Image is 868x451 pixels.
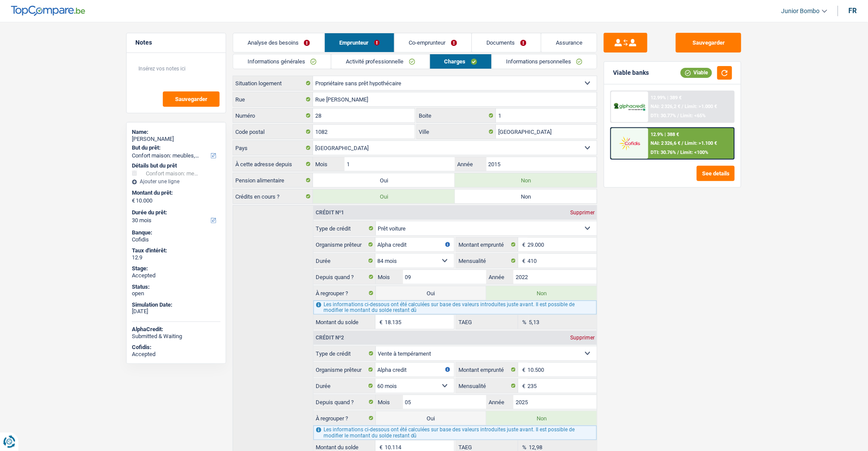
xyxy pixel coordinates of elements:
[681,150,709,155] span: Limit: <100%
[132,351,220,358] div: Accepted
[132,136,220,143] div: [PERSON_NAME]
[233,141,313,155] label: Pays
[132,283,220,290] div: Status:
[233,189,313,203] label: Crédits en cours ?
[11,6,85,16] img: TopCompare Logo
[678,113,679,119] span: /
[313,210,346,215] div: Crédit nº1
[849,7,857,15] div: fr
[782,7,820,15] span: Junior Bombo
[472,33,541,52] a: Documents
[132,189,219,196] label: Montant du prêt:
[233,108,313,122] label: Numéro
[132,229,220,236] div: Banque:
[313,363,375,377] label: Organisme prêteur
[233,173,313,187] label: Pension alimentaire
[697,166,735,181] button: See details
[518,254,528,268] span: €
[313,301,597,315] div: Les informations ci-dessous ont été calculées sur base des valeurs introduites juste avant. Il es...
[132,129,220,136] div: Name:
[376,270,403,284] label: Mois
[541,33,597,52] a: Assurance
[233,76,313,90] label: Situation logement
[313,238,375,252] label: Organisme prêteur
[313,315,375,329] label: Montant du solde
[775,4,827,18] a: Junior Bombo
[681,113,706,119] span: Limit: <65%
[651,140,681,146] span: NAI: 2 326,6 €
[417,125,496,139] label: Ville
[132,301,220,308] div: Simulation Date:
[313,270,376,284] label: Depuis quand ?
[685,140,717,146] span: Limit: >1.100 €
[613,69,649,77] div: Viable banks
[233,54,331,69] a: Informations générales
[613,135,646,151] img: Cofidis
[376,395,403,409] label: Mois
[651,95,682,101] div: 12.99% | 389 €
[132,308,220,315] div: [DATE]
[403,270,486,284] input: MM
[486,270,513,284] label: Année
[455,173,597,187] label: Non
[132,333,220,340] div: Submitted & Waiting
[518,315,529,329] span: %
[313,173,455,187] label: Oui
[685,104,717,109] span: Limit: >1.000 €
[376,286,486,300] label: Oui
[486,286,597,300] label: Non
[132,254,220,261] div: 12.9
[132,197,135,204] span: €
[313,254,375,268] label: Durée
[455,189,597,203] label: Non
[456,254,518,268] label: Mensualité
[132,209,219,216] label: Durée du prêt:
[513,270,597,284] input: AAAA
[313,411,376,425] label: À regrouper ?
[233,92,313,106] label: Rue
[682,104,684,109] span: /
[456,315,518,329] label: TAEG
[613,102,646,112] img: AlphaCredit
[132,144,219,151] label: But du prêt:
[135,39,217,46] h5: Notes
[568,210,597,215] div: Supprimer
[331,54,430,69] a: Activité professionnelle
[681,68,712,77] div: Viable
[651,104,681,109] span: NAI: 2 326,2 €
[132,326,220,333] div: AlphaCredit:
[568,335,597,340] div: Supprimer
[313,379,375,393] label: Durée
[486,395,513,409] label: Année
[233,157,313,171] label: À cette adresse depuis
[456,363,518,377] label: Montant emprunté
[417,108,496,122] label: Boite
[313,426,597,440] div: Les informations ci-dessous ont été calculées sur base des valeurs introduites juste avant. Il es...
[395,33,472,52] a: Co-emprunteur
[518,363,528,377] span: €
[486,157,597,171] input: AAAA
[175,96,207,102] span: Sauvegarder
[455,157,486,171] label: Année
[233,33,324,52] a: Analyse des besoins
[132,272,220,279] div: Accepted
[344,157,455,171] input: MM
[132,236,220,243] div: Cofidis
[132,178,220,185] div: Ajouter une ligne
[678,150,679,155] span: /
[375,315,385,329] span: €
[132,247,220,254] div: Taux d'intérêt:
[313,346,376,360] label: Type de crédit
[132,344,220,351] div: Cofidis:
[313,157,344,171] label: Mois
[492,54,597,69] a: Informations personnelles
[651,113,676,119] span: DTI: 30.77%
[163,91,220,107] button: Sauvegarder
[313,221,376,235] label: Type de crédit
[651,150,676,155] span: DTI: 30.76%
[313,189,455,203] label: Oui
[313,395,376,409] label: Depuis quand ?
[313,286,376,300] label: À regrouper ?
[132,290,220,297] div: open
[376,411,486,425] label: Oui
